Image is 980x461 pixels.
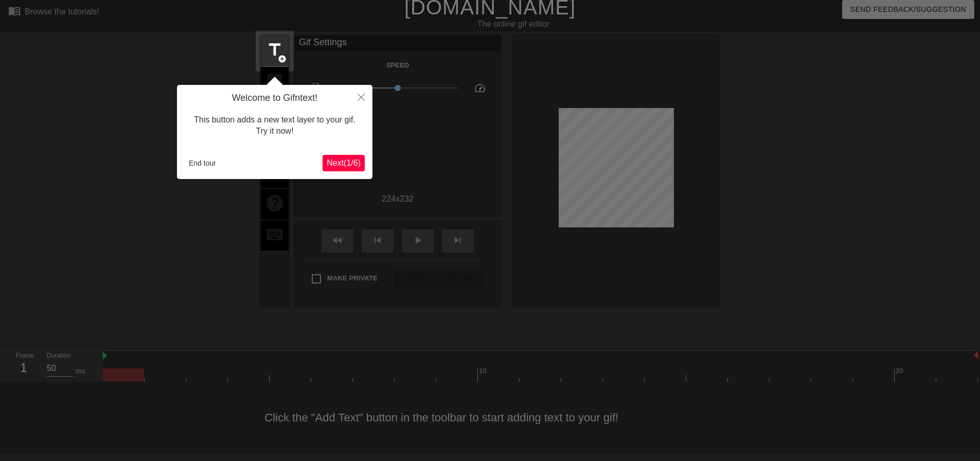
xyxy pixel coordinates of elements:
button: Close [350,85,372,109]
span: Next ( 1 / 6 ) [327,158,361,167]
h4: Welcome to Gifntext! [185,93,365,104]
div: This button adds a new text layer to your gif. Try it now! [185,104,365,148]
button: Next [323,155,365,171]
button: End tour [185,155,220,171]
